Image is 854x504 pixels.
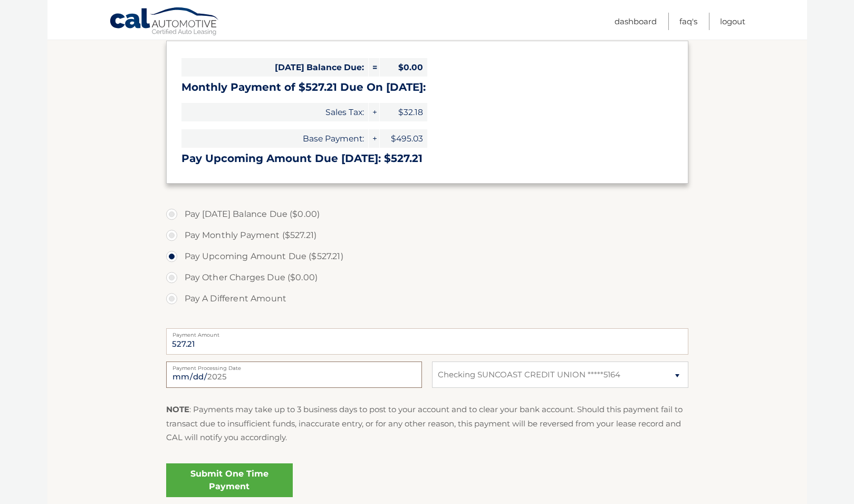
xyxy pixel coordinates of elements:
[380,129,427,148] span: $495.03
[166,403,688,444] p: : Payments may take up to 3 business days to post to your account and to clear your bank account....
[166,362,422,388] input: Payment Date
[166,267,688,288] label: Pay Other Charges Due ($0.00)
[720,13,745,30] a: Logout
[181,129,368,148] span: Base Payment:
[380,58,427,77] span: $0.00
[615,13,657,30] a: Dashboard
[380,103,427,121] span: $32.18
[369,103,379,121] span: +
[181,152,673,165] h3: Pay Upcoming Amount Due [DATE]: $527.21
[181,103,368,121] span: Sales Tax:
[166,288,688,309] label: Pay A Different Amount
[181,81,673,94] h3: Monthly Payment of $527.21 Due On [DATE]:
[181,58,368,77] span: [DATE] Balance Due:
[679,13,697,30] a: FAQ's
[109,7,220,37] a: Cal Automotive
[369,129,379,148] span: +
[166,225,688,246] label: Pay Monthly Payment ($527.21)
[369,58,379,77] span: =
[166,204,688,225] label: Pay [DATE] Balance Due ($0.00)
[166,404,189,414] strong: NOTE
[166,246,688,267] label: Pay Upcoming Amount Due ($527.21)
[166,362,422,370] label: Payment Processing Date
[166,463,293,497] a: Submit One Time Payment
[166,328,688,355] input: Payment Amount
[166,328,688,337] label: Payment Amount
